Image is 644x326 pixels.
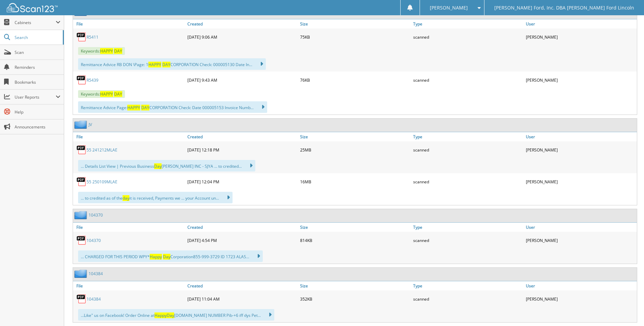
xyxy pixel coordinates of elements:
[411,19,524,28] a: Type
[524,281,637,290] a: User
[524,143,637,157] div: [PERSON_NAME]
[78,192,233,203] div: ... to credited as of the it is received, Payments we ... your Account un...
[141,105,149,110] span: DAY
[524,30,637,44] div: [PERSON_NAME]
[15,64,60,70] span: Reminders
[411,73,524,87] div: scanned
[298,30,411,44] div: 75KB
[186,73,298,87] div: [DATE] 9:43 AM
[411,281,524,290] a: Type
[78,58,266,70] div: Remittance Advice RB DON \Page: 1 CORPORATION Check: 000005130 Date In...
[114,91,122,97] span: DAY
[76,294,87,304] img: PDF.png
[89,212,103,218] a: 104370
[524,175,637,188] div: [PERSON_NAME]
[186,233,298,247] div: [DATE] 4:54 PM
[73,223,186,232] a: File
[524,292,637,306] div: [PERSON_NAME]
[127,105,140,110] span: HAPPY
[74,269,89,278] img: folder2.png
[167,312,174,318] span: Day
[78,250,263,262] div: ... CHARGED FOR THIS PERIOD WPY* Corporation855-999-3729 ID 1723 ALAS...
[524,233,637,247] div: [PERSON_NAME]
[298,143,411,157] div: 25MB
[298,292,411,306] div: 352KB
[76,75,87,85] img: PDF.png
[186,30,298,44] div: [DATE] 9:06 AM
[411,292,524,306] div: scanned
[7,3,58,12] img: scan123-logo-white.svg
[411,223,524,232] a: Type
[73,132,186,141] a: File
[78,160,255,171] div: ... Details List View | Previous Business [PERSON_NAME] INC - SJYA ... to credited...
[15,35,59,40] span: Search
[87,238,101,243] a: 104370
[15,49,60,55] span: Scan
[15,124,60,130] span: Announcements
[186,281,298,290] a: Created
[100,91,113,97] span: HAPPY
[74,211,89,219] img: folder2.png
[150,254,162,260] span: Happy
[76,32,87,42] img: PDF.png
[74,120,89,129] img: folder2.png
[411,30,524,44] div: scanned
[524,19,637,28] a: User
[15,94,56,100] span: User Reports
[76,145,87,155] img: PDF.png
[100,48,113,54] span: HAPPY
[87,147,117,153] a: 55 241212MLAE
[411,143,524,157] div: scanned
[78,101,267,113] div: Remittance Advice Page: CORPORATION Check: Date 000005153 Invoice Numb...
[76,177,87,187] img: PDF.png
[15,20,56,25] span: Cabinets
[87,296,101,302] a: 104384
[114,48,122,54] span: DAY
[430,6,468,10] span: [PERSON_NAME]
[298,19,411,28] a: Size
[186,175,298,188] div: [DATE] 12:04 PM
[154,163,162,169] span: Day
[298,233,411,247] div: 814KB
[89,122,92,127] a: JV
[89,271,103,277] a: 104384
[411,175,524,188] div: scanned
[186,143,298,157] div: [DATE] 12:18 PM
[148,62,161,67] span: HAPPY
[154,312,167,318] span: Happy
[15,109,60,115] span: Help
[298,73,411,87] div: 76KB
[123,195,129,201] span: day
[78,309,274,321] div: ...Like" us on Facebook! Order Online at [DOMAIN_NAME] NUMBER Pib-+6 iff dys Pet...
[163,254,170,260] span: Day
[186,19,298,28] a: Created
[76,235,87,245] img: PDF.png
[87,34,98,40] a: R5411
[524,223,637,232] a: User
[186,292,298,306] div: [DATE] 11:04 AM
[298,132,411,141] a: Size
[524,73,637,87] div: [PERSON_NAME]
[524,132,637,141] a: User
[78,47,125,55] span: Keywords:
[73,281,186,290] a: File
[15,79,60,85] span: Bookmarks
[411,132,524,141] a: Type
[87,77,98,83] a: R5439
[186,132,298,141] a: Created
[78,90,125,98] span: Keywords:
[162,62,170,67] span: DAY
[298,223,411,232] a: Size
[298,281,411,290] a: Size
[186,223,298,232] a: Created
[411,233,524,247] div: scanned
[87,179,117,185] a: 55 250109MLAE
[73,19,186,28] a: File
[610,293,644,326] iframe: Chat Widget
[298,175,411,188] div: 16MB
[494,6,634,10] span: [PERSON_NAME] Ford, Inc. DBA [PERSON_NAME] Ford Lincoln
